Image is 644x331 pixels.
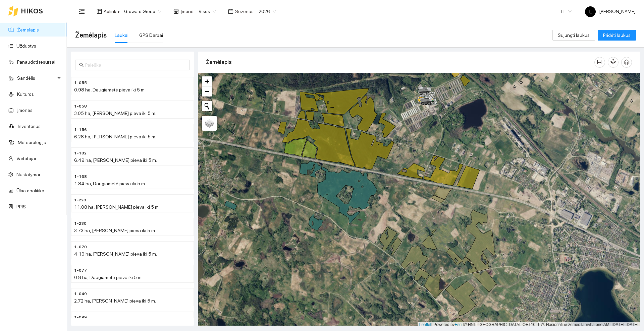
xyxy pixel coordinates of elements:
a: Žemėlapis [17,27,39,32]
span: 1-055 [74,80,87,86]
span: Sujungti laukus [558,31,590,39]
span: column-width [595,60,605,65]
a: Ūkio analitika [16,188,44,193]
a: Nustatymai [16,172,40,177]
a: Esri [455,322,462,327]
span: 1-099 [74,314,87,321]
a: Pridėti laukus [598,32,636,38]
span: − [205,87,209,95]
span: Įmonė : [180,8,195,15]
span: Groward Group [124,6,161,16]
span: 4.19 ha, [PERSON_NAME] pieva iki 5 m. [74,251,157,257]
span: | [463,322,464,327]
span: L [589,6,592,17]
a: Įmonės [17,108,33,113]
span: LT [561,6,572,16]
span: 1-168 [74,174,87,180]
div: GPS Darbai [139,31,163,39]
button: Sujungti laukus [552,30,595,41]
a: Layers [202,116,217,131]
span: 1-058 [74,103,87,110]
a: Zoom in [202,76,212,86]
span: shop [173,9,179,14]
span: menu-fold [79,8,85,14]
span: [PERSON_NAME] [585,9,636,14]
span: 6.49 ha, [PERSON_NAME] pieva iki 5 m. [74,157,157,163]
span: Sezonas : [235,8,255,15]
span: 0.98 ha, Daugiametė pieva iki 5 m. [74,87,146,92]
span: Pridėti laukus [603,31,631,39]
span: 6.28 ha, [PERSON_NAME] pieva iki 5 m. [74,134,156,139]
a: Užduotys [16,43,36,49]
span: search [79,63,84,67]
a: PPIS [16,204,26,209]
span: 3.05 ha, [PERSON_NAME] pieva iki 5 m. [74,111,156,116]
button: column-width [594,57,605,68]
span: Žemėlapis [75,30,107,41]
span: 3.73 ha, [PERSON_NAME] pieva iki 5 m. [74,228,156,233]
span: Sandėlis [17,71,55,85]
span: calendar [228,9,233,14]
a: Meteorologija [18,140,46,145]
button: Pridėti laukus [598,30,636,41]
span: 2.72 ha, [PERSON_NAME] pieva iki 5 m. [74,298,156,304]
span: Visos [199,6,216,16]
div: | Powered by © HNIT-[GEOGRAPHIC_DATA]; ORT10LT ©, Nacionalinė žemės tarnyba prie AM, [DATE]-[DATE] [418,322,640,328]
span: 11.08 ha, [PERSON_NAME] pieva iki 5 m. [74,204,160,210]
div: Žemėlapis [206,53,594,72]
a: Inventorius [18,124,41,129]
span: + [205,77,209,85]
span: 2026 [259,6,276,16]
span: 1-230 [74,220,87,227]
a: Zoom out [202,86,212,96]
span: layout [97,9,102,14]
span: 1.84 ha, Daugiametė pieva iki 5 m. [74,181,146,186]
span: 1-070 [74,244,87,250]
span: Aplinka : [104,8,120,15]
div: Laukai [115,31,128,39]
button: Initiate a new search [202,101,212,111]
a: Leaflet [419,322,431,327]
span: 1-156 [74,127,87,133]
input: Paieška [85,61,186,69]
span: 1-228 [74,197,86,203]
a: Sujungti laukus [552,32,595,38]
button: menu-fold [75,5,89,18]
span: 1-077 [74,267,87,274]
span: 0.8 ha, Daugiametė pieva iki 5 m. [74,275,143,280]
span: 1-182 [74,150,87,156]
a: Vartotojai [16,156,36,161]
a: Kultūros [17,91,34,97]
a: Panaudoti resursai [17,59,55,65]
span: 1-049 [74,291,87,297]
